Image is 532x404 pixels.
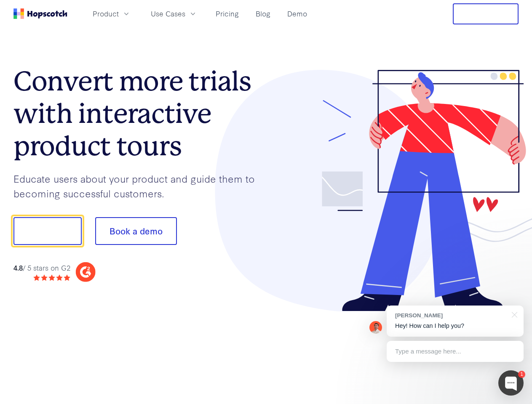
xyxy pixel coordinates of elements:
a: Pricing [212,7,242,21]
div: [PERSON_NAME] [395,311,507,319]
a: Home [13,8,67,19]
h1: Convert more trials with interactive product tours [13,65,266,162]
span: Product [93,8,119,19]
a: Blog [252,7,274,21]
div: / 5 stars on G2 [13,263,70,273]
button: Use Cases [146,7,202,21]
strong: 4.8 [13,263,23,272]
p: Educate users about your product and guide them to becoming successful customers. [13,171,266,200]
p: Hey! How can I help you? [395,322,515,330]
img: Mark Spera [369,321,382,334]
a: Demo [284,7,310,21]
button: Show me! [13,217,82,245]
button: Book a demo [95,217,177,245]
span: Use Cases [151,8,185,19]
div: Type a message here... [387,341,524,362]
div: 1 [518,371,525,378]
button: Free Trial [453,3,519,24]
button: Product [88,7,136,21]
